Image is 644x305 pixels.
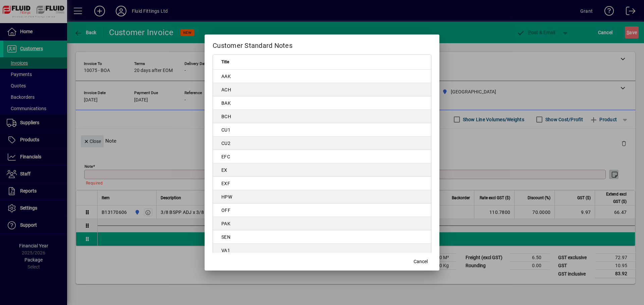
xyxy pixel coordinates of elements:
td: VA1 [213,244,431,257]
td: EXF [213,177,431,190]
td: EX [213,163,431,177]
td: BCH [213,110,431,123]
h2: Customer Standard Notes [205,34,439,54]
td: OFF [213,204,431,217]
td: AAK [213,70,431,83]
td: SEN [213,230,431,244]
td: HPW [213,190,431,204]
td: PAK [213,217,431,230]
td: BAK [213,96,431,110]
td: CU2 [213,137,431,150]
td: EFC [213,150,431,163]
td: ACH [213,83,431,96]
td: CU1 [213,123,431,137]
span: Cancel [414,258,428,265]
button: Cancel [410,256,431,268]
span: Title [221,58,229,66]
